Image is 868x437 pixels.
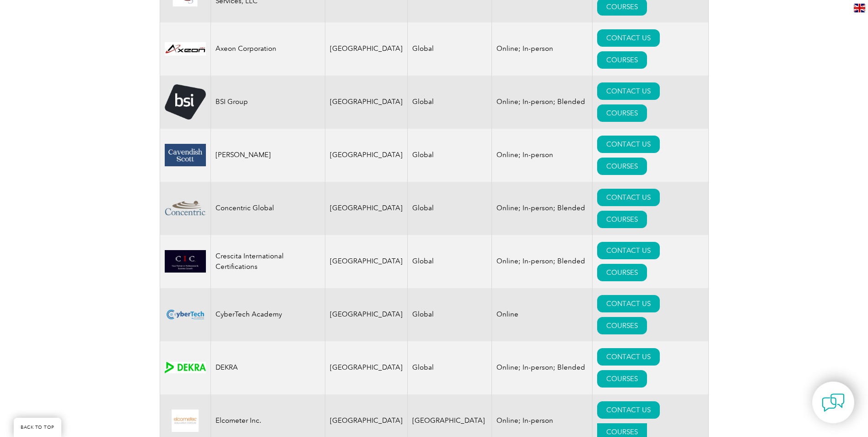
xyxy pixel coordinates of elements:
[210,341,325,394] td: DEKRA
[854,4,865,12] img: en
[597,158,647,175] a: COURSES
[597,29,660,47] a: CONTACT US
[325,22,407,76] td: [GEOGRAPHIC_DATA]
[165,144,206,166] img: 58800226-346f-eb11-a812-00224815377e-logo.png
[597,401,660,419] a: CONTACT US
[491,288,592,341] td: Online
[597,189,660,206] a: CONTACT US
[407,22,491,76] td: Global
[325,76,407,129] td: [GEOGRAPHIC_DATA]
[165,84,206,120] img: 5f72c78c-dabc-ea11-a814-000d3a79823d-logo.png
[14,418,61,437] a: BACK TO TOP
[491,182,592,235] td: Online; In-person; Blended
[491,76,592,129] td: Online; In-person; Blended
[597,104,647,122] a: COURSES
[407,182,491,235] td: Global
[325,341,407,394] td: [GEOGRAPHIC_DATA]
[597,82,660,100] a: CONTACT US
[210,288,325,341] td: CyberTech Academy
[407,129,491,182] td: Global
[210,22,325,76] td: Axeon Corporation
[165,197,206,219] img: 0538ab2e-7ebf-ec11-983f-002248d3b10e-logo.png
[407,235,491,288] td: Global
[325,129,407,182] td: [GEOGRAPHIC_DATA]
[407,76,491,129] td: Global
[325,182,407,235] td: [GEOGRAPHIC_DATA]
[491,341,592,394] td: Online; In-person; Blended
[407,341,491,394] td: Global
[165,250,206,273] img: 798996db-ac37-ef11-a316-00224812a81c-logo.png
[597,242,660,259] a: CONTACT US
[597,264,647,281] a: COURSES
[165,362,206,373] img: 15a57d8a-d4e0-e911-a812-000d3a795b83-logo.png
[491,235,592,288] td: Online; In-person; Blended
[597,51,647,69] a: COURSES
[597,136,660,153] a: CONTACT US
[210,76,325,129] td: BSI Group
[597,211,647,228] a: COURSES
[491,22,592,76] td: Online; In-person
[165,410,206,432] img: dc24547b-a6e0-e911-a812-000d3a795b83-logo.png
[210,129,325,182] td: [PERSON_NAME]
[325,235,407,288] td: [GEOGRAPHIC_DATA]
[407,288,491,341] td: Global
[597,348,660,366] a: CONTACT US
[597,295,660,312] a: CONTACT US
[597,370,647,388] a: COURSES
[165,42,206,56] img: 28820fe6-db04-ea11-a811-000d3a793f32-logo.jpg
[491,129,592,182] td: Online; In-person
[325,288,407,341] td: [GEOGRAPHIC_DATA]
[210,182,325,235] td: Concentric Global
[210,235,325,288] td: Crescita International Certifications
[822,391,845,414] img: contact-chat.png
[165,303,206,326] img: fbf62885-d94e-ef11-a316-000d3ad139cf-logo.png
[597,317,647,334] a: COURSES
